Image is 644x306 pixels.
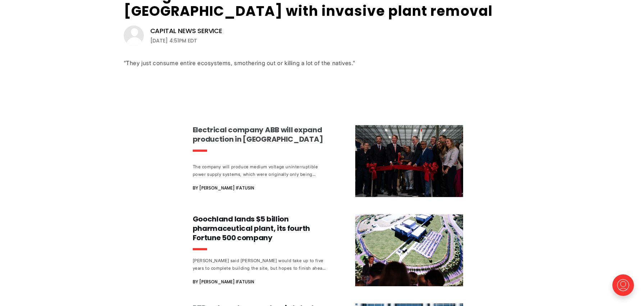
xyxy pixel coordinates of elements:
[355,125,463,197] img: Electrical company ABB will expand production in Henrico
[150,27,222,35] a: Capital News Service
[150,36,197,45] time: [DATE] 4:51PM EDT
[355,214,463,286] img: Goochland lands $5 billion pharmaceutical plant, its fourth Fortune 500 company
[193,214,326,242] h3: Goochland lands $5 billion pharmaceutical plant, its fourth Fortune 500 company
[193,125,326,144] h3: Electrical company ABB will expand production in [GEOGRAPHIC_DATA]
[193,125,463,197] a: Electrical company ABB will expand production in [GEOGRAPHIC_DATA] The company will produce mediu...
[193,163,326,178] div: The company will produce medium voltage uninterruptible power supply systems, which were original...
[606,271,644,306] iframe: portal-trigger
[193,184,254,192] span: By [PERSON_NAME] Ifatusin
[193,278,254,286] span: By [PERSON_NAME] Ifatusin
[193,214,463,286] a: Goochland lands $5 billion pharmaceutical plant, its fourth Fortune 500 company [PERSON_NAME] sai...
[124,59,521,67] div: “They just consume entire ecosystems, smothering out or killing a lot of the natives."
[193,257,326,272] div: [PERSON_NAME] said [PERSON_NAME] would take up to five years to complete building the site, but h...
